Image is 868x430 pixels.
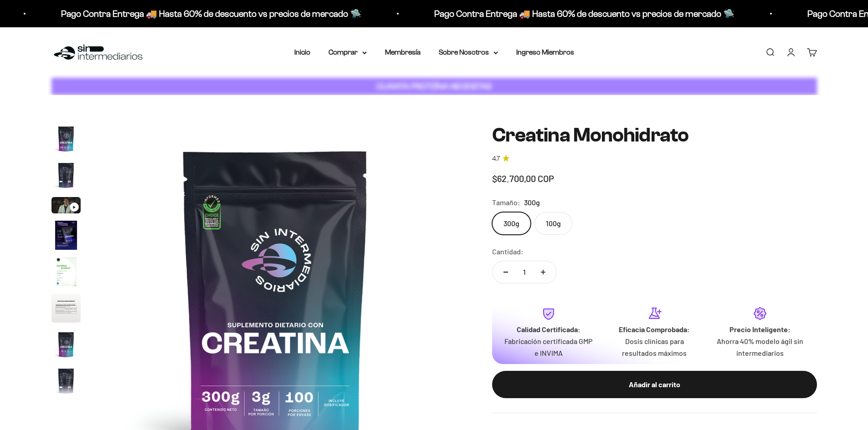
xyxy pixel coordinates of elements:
[492,154,817,164] a: 4.74.7 de 5.0 estrellas
[51,161,81,192] button: Ir al artículo 2
[492,154,500,164] span: 4.7
[517,325,580,334] strong: Calidad Certificada:
[51,124,81,156] button: Ir al artículo 1
[492,171,554,186] sale-price: $62.700,00 COP
[51,161,81,190] img: Creatina Monohidrato
[51,221,81,250] img: Creatina Monohidrato
[619,325,690,334] strong: Eficacia Comprobada:
[376,81,492,91] strong: CUANTA PROTEÍNA NECESITAS
[609,335,700,359] p: Dosis clínicas para resultados máximos
[729,325,791,334] strong: Precio Inteligente:
[510,379,799,390] div: Añadir al carrito
[51,366,81,398] button: Ir al artículo 8
[51,124,81,153] img: Creatina Monohidrato
[51,257,81,286] img: Creatina Monohidrato
[493,261,519,283] button: Reducir cantidad
[51,330,81,359] img: Creatina Monohidrato
[439,46,498,58] summary: Sobre Nosotros
[434,6,734,21] p: Pago Contra Entrega 🚚 Hasta 60% de descuento vs precios de mercado 🛸
[51,257,81,289] button: Ir al artículo 5
[714,335,806,359] p: Ahorra 40% modelo ágil sin intermediarios
[516,48,574,56] a: Ingreso Miembros
[51,293,81,323] img: Creatina Monohidrato
[492,197,520,208] legend: Tamaño:
[51,197,81,216] button: Ir al artículo 3
[530,261,556,283] button: Aumentar cantidad
[61,6,361,21] p: Pago Contra Entrega 🚚 Hasta 60% de descuento vs precios de mercado 🛸
[492,371,817,398] button: Añadir al carrito
[51,330,81,362] button: Ir al artículo 7
[492,124,817,146] h1: Creatina Monohidrato
[51,221,81,253] button: Ir al artículo 4
[51,293,81,325] button: Ir al artículo 6
[503,335,594,359] p: Fabricación certificada GMP e INVIMA
[294,48,310,56] a: Inicio
[51,366,81,395] img: Creatina Monohidrato
[385,48,421,56] a: Membresía
[524,197,540,208] span: 300g
[329,46,367,58] summary: Comprar
[492,246,524,258] label: Cantidad:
